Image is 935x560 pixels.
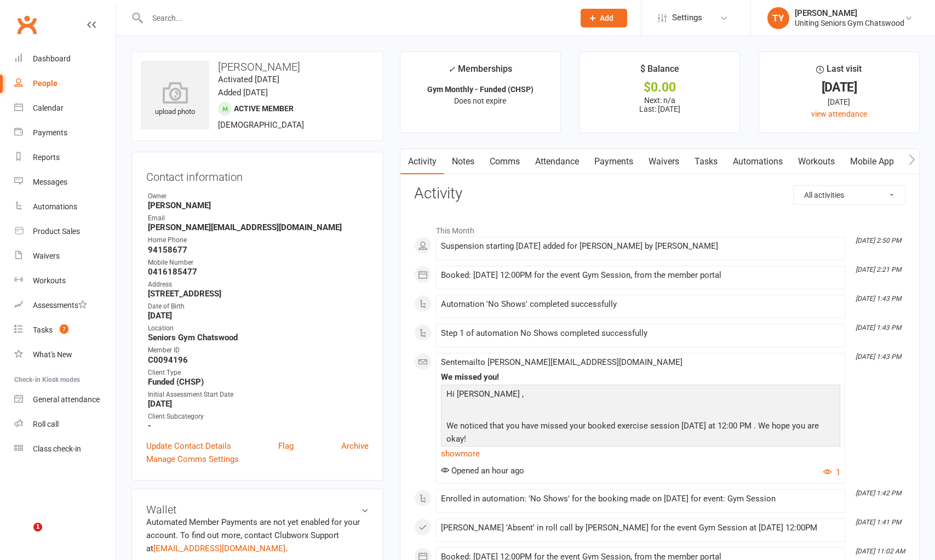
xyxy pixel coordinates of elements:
div: Member ID [148,345,369,356]
input: Search... [144,10,566,26]
div: Automation 'No Shows' completed successfully [441,300,840,309]
strong: 0416185477 [148,267,369,277]
p: Hi [PERSON_NAME] , [444,387,838,403]
a: People [14,71,116,96]
a: Product Sales [14,219,116,244]
a: Notes [444,149,482,174]
div: Automations [33,202,77,211]
a: Roll call [14,412,116,437]
a: Messages [14,170,116,195]
div: [PERSON_NAME] [795,8,904,18]
div: Booked: [DATE] 12:00PM for the event Gym Session, from the member portal [441,271,840,280]
div: [PERSON_NAME] 'Absent' in roll call by [PERSON_NAME] for the event Gym Session at [DATE] 12:00PM [441,523,840,533]
div: Owner [148,191,369,202]
a: Clubworx [13,11,41,38]
i: [DATE] 1:43 PM [856,324,901,332]
span: [DEMOGRAPHIC_DATA] [218,120,304,130]
a: Comms [482,149,527,174]
span: 7 [60,324,68,334]
div: General attendance [33,395,100,404]
a: Reports [14,145,116,170]
div: Email [148,213,369,224]
div: [DATE] [769,96,909,108]
div: People [33,79,58,88]
a: Update Contact Details [146,439,231,453]
div: TY [767,7,789,29]
div: Dashboard [33,54,71,63]
div: Suspension starting [DATE] added for [PERSON_NAME] by [PERSON_NAME] [441,242,840,251]
time: Added [DATE] [218,88,268,98]
div: $ Balance [640,62,679,82]
div: Home Phone [148,235,369,245]
a: Attendance [527,149,587,174]
i: [DATE] 11:02 AM [856,547,905,555]
a: Payments [14,121,116,145]
div: Roll call [33,420,59,428]
div: We missed you! [441,373,840,382]
a: Archive [341,439,369,453]
div: Step 1 of automation No Shows completed successfully [441,329,840,338]
a: Class kiosk mode [14,437,116,461]
strong: 94158677 [148,245,369,255]
div: Date of Birth [148,301,369,312]
div: Tasks [33,325,53,334]
span: Sent email to [PERSON_NAME][EMAIL_ADDRESS][DOMAIN_NAME] [441,357,682,367]
a: Dashboard [14,47,116,71]
h3: Activity [414,185,905,202]
div: Waivers [33,252,60,260]
i: [DATE] 1:43 PM [856,353,901,361]
div: Payments [33,128,67,137]
a: Workouts [790,149,842,174]
a: show more [441,446,840,461]
p: We noticed that you have missed your booked exercise session [DATE] at 12:00 PM . We hope you are... [444,419,838,448]
div: Assessments [33,301,87,310]
a: view attendance [811,110,867,118]
a: Automations [725,149,790,174]
div: Calendar [33,104,64,112]
a: Calendar [14,96,116,121]
h3: Contact information [146,167,369,183]
div: Messages [33,178,67,186]
strong: [DATE] [148,311,369,321]
a: Tasks 7 [14,318,116,342]
i: [DATE] 2:50 PM [856,237,901,244]
a: Waivers [641,149,687,174]
h3: [PERSON_NAME] [141,61,374,73]
strong: Seniors Gym Chatswood [148,333,369,342]
div: Last visit [816,62,862,82]
button: Add [581,9,627,27]
strong: [STREET_ADDRESS] [148,289,369,299]
span: Opened an hour ago [441,466,524,476]
span: Settings [672,5,702,30]
a: Workouts [14,268,116,293]
span: Active member [234,104,294,113]
div: Initial Assessment Start Date [148,390,369,400]
div: Client Type [148,368,369,378]
i: [DATE] 1:42 PM [856,489,901,497]
span: Does not expire [454,96,506,105]
a: Flag [278,439,294,453]
strong: [DATE] [148,399,369,409]
time: Activated [DATE] [218,75,279,84]
div: Client Subcategory [148,412,369,422]
div: Address [148,279,369,290]
div: Class check-in [33,444,81,453]
div: Memberships [448,62,512,82]
strong: [PERSON_NAME] [148,201,369,210]
a: General attendance kiosk mode [14,387,116,412]
no-payment-system: Automated Member Payments are not yet enabled for your account. To find out more, contact Clubwor... [146,517,360,553]
a: What's New [14,342,116,367]
div: Enrolled in automation: 'No Shows' for the booking made on [DATE] for event: Gym Session [441,494,840,504]
a: Automations [14,195,116,219]
i: [DATE] 2:21 PM [856,266,901,273]
a: [EMAIL_ADDRESS][DOMAIN_NAME] [153,544,285,553]
div: Workouts [33,276,66,285]
h3: Wallet [146,504,369,516]
i: [DATE] 1:41 PM [856,518,901,526]
strong: - [148,421,369,431]
a: Assessments [14,293,116,318]
a: Activity [400,149,444,174]
a: Payments [587,149,641,174]
span: 1 [33,523,42,532]
div: Reports [33,153,60,162]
